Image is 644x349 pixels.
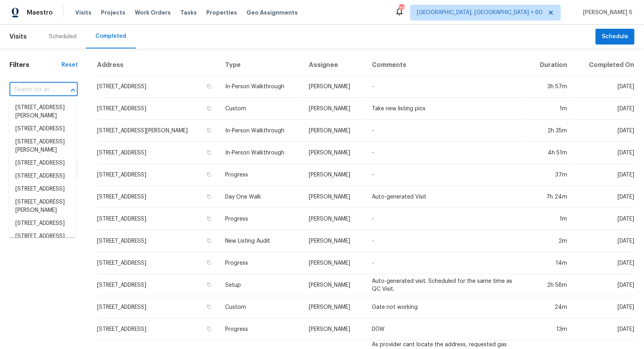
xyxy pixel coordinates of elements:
[9,28,27,45] span: Visits
[366,164,527,186] td: -
[9,196,76,217] li: [STREET_ADDRESS][PERSON_NAME]
[302,164,366,186] td: [PERSON_NAME]
[219,208,303,230] td: Progress
[302,76,366,98] td: [PERSON_NAME]
[527,98,574,120] td: 1m
[527,230,574,252] td: 2m
[9,84,56,96] input: Search for an address...
[205,193,213,200] button: Copy Address
[205,149,213,156] button: Copy Address
[97,98,219,120] td: [STREET_ADDRESS]
[527,318,574,340] td: 13m
[101,9,125,17] span: Projects
[97,230,219,252] td: [STREET_ADDRESS]
[9,61,62,69] h1: Filters
[97,164,219,186] td: [STREET_ADDRESS]
[574,142,635,164] td: [DATE]
[97,142,219,164] td: [STREET_ADDRESS]
[302,98,366,120] td: [PERSON_NAME]
[205,127,213,134] button: Copy Address
[219,120,303,142] td: In-Person Walkthrough
[302,142,366,164] td: [PERSON_NAME]
[302,318,366,340] td: [PERSON_NAME]
[366,76,527,98] td: -
[97,186,219,208] td: [STREET_ADDRESS]
[574,318,635,340] td: [DATE]
[574,296,635,318] td: [DATE]
[366,274,527,296] td: Auto-generated visit. Scheduled for the same time as QC Visit.
[9,217,76,230] li: [STREET_ADDRESS]
[417,9,543,17] span: [GEOGRAPHIC_DATA], [GEOGRAPHIC_DATA] + 60
[366,120,527,142] td: -
[219,164,303,186] td: Progress
[219,186,303,208] td: Day One Walk
[366,296,527,318] td: Gate not working
[527,55,574,76] th: Duration
[527,274,574,296] td: 2h 58m
[527,164,574,186] td: 37m
[302,274,366,296] td: [PERSON_NAME]
[9,230,76,251] li: [STREET_ADDRESS][PERSON_NAME]
[205,83,213,90] button: Copy Address
[97,318,219,340] td: [STREET_ADDRESS]
[97,208,219,230] td: [STREET_ADDRESS]
[205,259,213,266] button: Copy Address
[97,252,219,274] td: [STREET_ADDRESS]
[95,32,126,40] div: Completed
[219,252,303,274] td: Progress
[67,85,78,96] button: Close
[366,252,527,274] td: -
[302,55,366,76] th: Assignee
[302,208,366,230] td: [PERSON_NAME]
[366,208,527,230] td: -
[205,303,213,310] button: Copy Address
[366,318,527,340] td: D0W
[574,98,635,120] td: [DATE]
[219,230,303,252] td: New Listing Audit
[205,237,213,244] button: Copy Address
[205,325,213,332] button: Copy Address
[366,142,527,164] td: -
[399,5,404,13] div: 778
[97,76,219,98] td: [STREET_ADDRESS]
[205,215,213,222] button: Copy Address
[574,55,635,76] th: Completed On
[574,76,635,98] td: [DATE]
[219,55,303,76] th: Type
[97,55,219,76] th: Address
[527,208,574,230] td: 1m
[602,32,628,42] span: Schedule
[180,10,197,15] span: Tasks
[9,183,76,196] li: [STREET_ADDRESS]
[302,252,366,274] td: [PERSON_NAME]
[574,164,635,186] td: [DATE]
[302,230,366,252] td: [PERSON_NAME]
[9,136,76,157] li: [STREET_ADDRESS][PERSON_NAME]
[302,120,366,142] td: [PERSON_NAME]
[302,296,366,318] td: [PERSON_NAME]
[219,318,303,340] td: Progress
[9,157,76,170] li: [STREET_ADDRESS]
[246,9,298,17] span: Geo Assignments
[62,61,78,69] div: Reset
[527,142,574,164] td: 4h 51m
[302,186,366,208] td: [PERSON_NAME]
[580,9,632,17] span: [PERSON_NAME] S
[206,9,237,17] span: Properties
[219,98,303,120] td: Custom
[97,296,219,318] td: [STREET_ADDRESS]
[135,9,171,17] span: Work Orders
[527,296,574,318] td: 24m
[366,98,527,120] td: Take new listing pics
[574,230,635,252] td: [DATE]
[205,105,213,112] button: Copy Address
[574,252,635,274] td: [DATE]
[205,171,213,178] button: Copy Address
[366,186,527,208] td: Auto-generated Visit
[97,274,219,296] td: [STREET_ADDRESS]
[9,101,76,123] li: [STREET_ADDRESS][PERSON_NAME]
[366,55,527,76] th: Comments
[527,252,574,274] td: 14m
[75,9,91,17] span: Visits
[527,76,574,98] td: 3h 57m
